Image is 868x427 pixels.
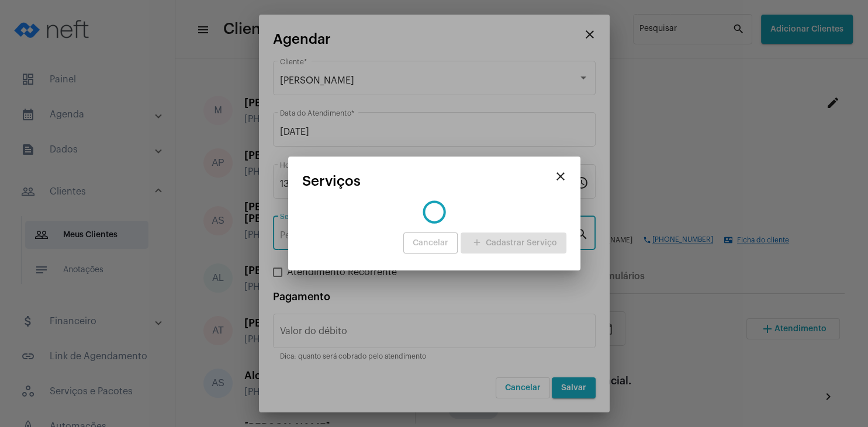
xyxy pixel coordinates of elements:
button: Cadastrar Serviço [461,232,566,254]
span: Cancelar [413,239,448,247]
span: Serviços [302,173,361,189]
mat-icon: add [470,235,484,251]
mat-icon: close [554,169,568,183]
span: Cadastrar Serviço [470,239,557,247]
button: Cancelar [403,232,458,254]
